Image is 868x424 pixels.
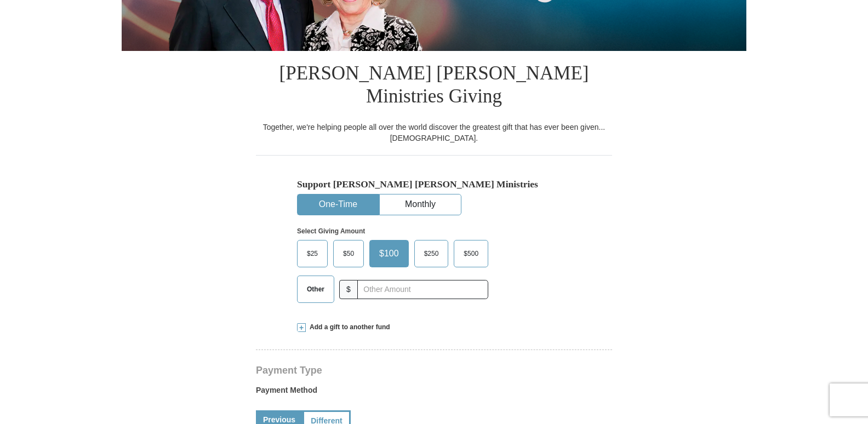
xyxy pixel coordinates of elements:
button: One-Time [298,194,379,215]
div: Together, we're helping people all over the world discover the greatest gift that has ever been g... [256,122,612,144]
span: $100 [374,245,404,262]
span: $500 [458,245,484,262]
button: Monthly [380,194,461,215]
span: $250 [419,245,444,262]
span: $25 [301,245,323,262]
label: Payment Method [256,385,612,401]
input: Other Amount [357,280,488,299]
span: $ [339,280,358,299]
span: Other [301,281,330,297]
h4: Payment Type [256,366,612,375]
strong: Select Giving Amount [297,227,365,235]
span: $50 [338,245,359,262]
h5: Support [PERSON_NAME] [PERSON_NAME] Ministries [297,179,571,190]
h1: [PERSON_NAME] [PERSON_NAME] Ministries Giving [256,51,612,122]
span: Add a gift to another fund [306,323,390,332]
